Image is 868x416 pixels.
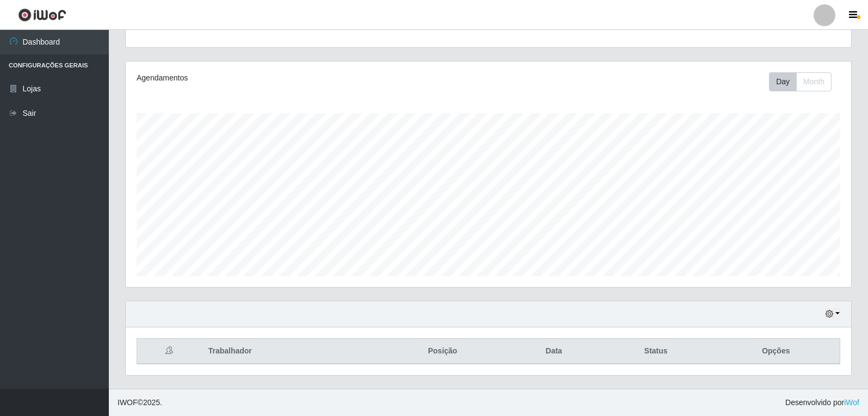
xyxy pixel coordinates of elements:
[377,339,508,364] th: Posição
[137,72,420,84] div: Agendamentos
[769,72,840,91] div: Toolbar with button groups
[508,339,600,364] th: Data
[796,72,832,91] button: Month
[769,72,797,91] button: Day
[785,397,859,408] span: Desenvolvido por
[18,8,66,22] img: CoreUI Logo
[712,339,840,364] th: Opções
[118,397,162,408] span: © 2025 .
[600,339,712,364] th: Status
[202,339,377,364] th: Trabalhador
[769,72,832,91] div: First group
[844,398,859,407] a: iWof
[118,398,138,407] span: IWOF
